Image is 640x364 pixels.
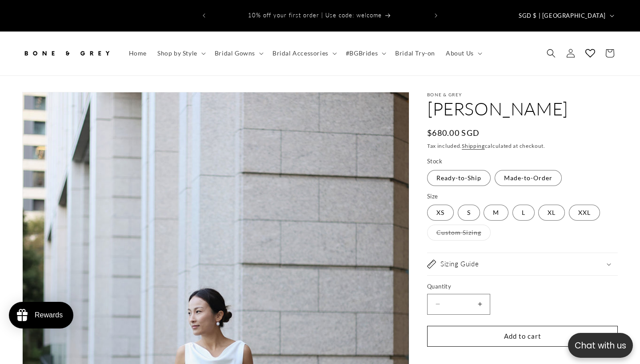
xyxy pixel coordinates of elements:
div: Rewards [35,311,63,319]
summary: About Us [440,44,486,63]
p: Chat with us [568,339,633,352]
summary: #BGBrides [340,44,390,63]
summary: Bridal Accessories [267,44,340,63]
a: Bridal Try-on [390,44,440,63]
a: Bone and Grey Bridal [19,40,115,67]
a: Home [124,44,152,63]
span: Bridal Accessories [272,49,328,57]
button: Open chatbox [568,333,633,358]
label: XS [427,205,454,221]
button: Previous announcement [194,7,214,24]
span: Bridal Gowns [215,49,255,57]
span: About Us [446,49,474,57]
label: Made-to-Order [495,170,562,186]
span: Shop by Style [157,49,197,57]
div: Tax included. calculated at checkout. [427,142,618,150]
summary: Shop by Style [152,44,209,63]
span: #BGBrides [346,49,378,57]
h2: Sizing Guide [440,260,479,269]
label: Ready-to-Ship [427,170,491,186]
button: Next announcement [426,7,446,24]
span: 10% off your first order | Use code: welcome [248,12,382,19]
span: $680.00 SGD [427,127,480,139]
label: Custom Sizing [427,225,491,241]
label: L [512,205,535,221]
label: XL [538,205,565,221]
p: Bone & Grey [427,92,618,97]
label: M [484,205,508,221]
a: Shipping [462,142,485,149]
button: SGD $ | [GEOGRAPHIC_DATA] [513,7,618,24]
summary: Sizing Guide [427,253,618,275]
label: Quantity [427,282,618,291]
span: Home [129,49,147,57]
summary: Bridal Gowns [209,44,267,63]
span: Bridal Try-on [395,49,435,57]
legend: Stock [427,157,443,166]
button: Add to cart [427,326,618,347]
summary: Search [541,44,561,63]
img: Bone and Grey Bridal [22,44,111,63]
h1: [PERSON_NAME] [427,97,618,120]
label: S [458,205,480,221]
legend: Size [427,192,439,201]
span: SGD $ | [GEOGRAPHIC_DATA] [519,12,606,20]
label: XXL [569,205,600,221]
